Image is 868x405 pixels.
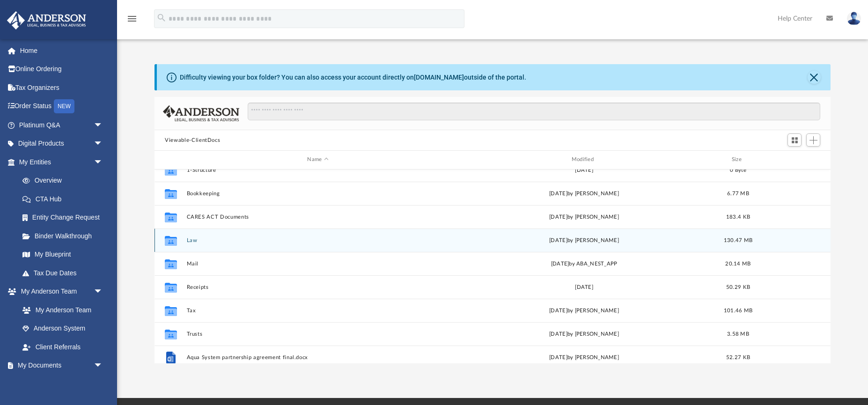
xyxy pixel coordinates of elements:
[13,264,117,282] a: Tax Due Dates
[94,134,112,154] span: arrow_drop_down
[13,301,108,319] a: My Anderson Team
[4,11,89,29] img: Anderson Advisors Platinum Portal
[13,208,117,227] a: Entity Change Request
[13,171,117,190] a: Overview
[13,338,112,356] a: Client Referrals
[94,356,112,376] span: arrow_drop_down
[126,18,138,24] a: menu
[724,237,752,243] span: 130.47 MB
[248,103,820,120] input: Search files and folders
[808,71,821,84] button: Close
[126,13,138,24] i: menu
[186,155,449,164] div: Name
[7,153,117,171] a: My Entitiesarrow_drop_down
[720,155,757,164] div: Size
[727,191,749,196] span: 6.77 MB
[453,259,715,268] div: [DATE] by ABA_NEST_APP
[187,331,449,337] button: Trusts
[13,245,112,264] a: My Blueprint
[726,214,750,219] span: 183.4 KB
[159,155,182,164] div: id
[94,282,112,302] span: arrow_drop_down
[165,136,220,145] button: Viewable-ClientDocs
[453,166,715,174] div: [DATE]
[806,133,820,147] button: Add
[453,306,715,315] div: [DATE] by [PERSON_NAME]
[726,284,750,289] span: 50.29 KB
[7,282,112,301] a: My Anderson Teamarrow_drop_down
[453,155,715,164] div: Modified
[414,74,464,81] a: [DOMAIN_NAME]
[187,191,449,197] button: Bookkeeping
[13,227,117,245] a: Binder Walkthrough
[94,116,112,135] span: arrow_drop_down
[7,60,117,79] a: Online Ordering
[787,133,802,147] button: Switch to Grid View
[453,236,715,244] div: [DATE] by [PERSON_NAME]
[7,134,117,153] a: Digital Productsarrow_drop_down
[727,331,749,336] span: 3.58 MB
[847,12,861,25] img: User Pic
[453,353,715,361] div: [DATE] by [PERSON_NAME]
[726,261,751,266] span: 20.14 MB
[154,169,831,364] div: grid
[187,167,449,173] button: 1-Structure
[7,78,117,97] a: Tax Organizers
[187,354,449,361] button: Aqua System partnership agreement final.docx
[7,116,117,134] a: Platinum Q&Aarrow_drop_down
[7,356,112,375] a: My Documentsarrow_drop_down
[187,237,449,243] button: Law
[453,283,715,291] div: [DATE]
[187,284,449,290] button: Receipts
[453,189,715,198] div: [DATE] by [PERSON_NAME]
[54,99,74,113] div: NEW
[187,214,449,220] button: CARES ACT Documents
[730,167,746,172] span: 0 Byte
[180,73,526,82] div: Difficulty viewing your box folder? You can also access your account directly on outside of the p...
[7,41,117,60] a: Home
[761,155,826,164] div: id
[187,308,449,314] button: Tax
[94,153,112,172] span: arrow_drop_down
[7,97,117,116] a: Order StatusNEW
[726,354,750,360] span: 52.27 KB
[13,190,117,208] a: CTA Hub
[187,261,449,267] button: Mail
[156,13,167,23] i: search
[453,330,715,338] div: [DATE] by [PERSON_NAME]
[724,308,752,313] span: 101.46 MB
[13,319,112,338] a: Anderson System
[453,213,715,221] div: [DATE] by [PERSON_NAME]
